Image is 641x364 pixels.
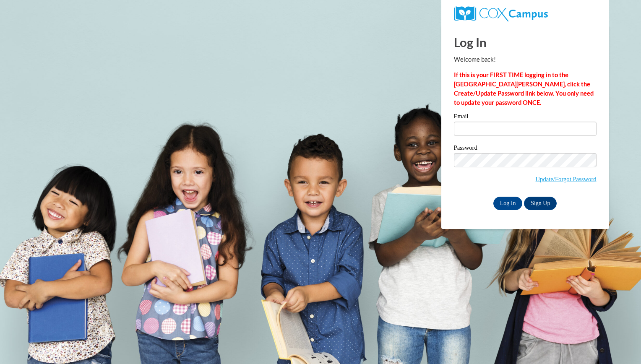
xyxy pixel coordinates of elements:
[454,71,594,106] strong: If this is your FIRST TIME logging in to the [GEOGRAPHIC_DATA][PERSON_NAME], click the Create/Upd...
[454,113,597,122] label: Email
[454,145,597,153] label: Password
[454,55,597,64] p: Welcome back!
[493,197,523,210] input: Log In
[454,34,597,51] h1: Log In
[536,176,597,182] a: Update/Forgot Password
[524,197,557,210] a: Sign Up
[454,6,597,21] a: COX Campus
[454,6,548,21] img: COX Campus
